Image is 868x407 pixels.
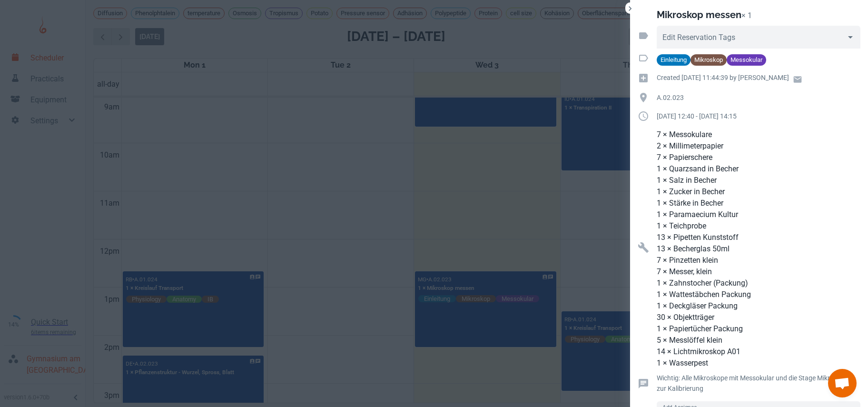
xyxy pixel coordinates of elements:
p: 1 × Papiertücher Packung [657,323,860,335]
svg: Creation time [638,72,649,84]
svg: Resources [638,242,649,253]
a: Email user [789,71,806,88]
p: 7 × Pinzetten klein [657,255,860,266]
svg: Reservation comment [638,378,649,389]
button: Close [625,4,635,13]
span: Mikroskop [690,55,727,65]
p: 2 × Millimeterpapier [657,140,860,152]
a: Chat öffnen [828,369,857,397]
svg: Reservation tags [638,30,649,41]
h2: Mikroskop messen [657,9,741,20]
p: 7 × Messer, klein [657,266,860,278]
p: 13 × Becherglas 50ml [657,243,860,255]
p: 1 × Stärke in Becher [657,198,860,209]
p: 1 × Zahnstocher (Packung) [657,278,860,289]
p: 13 × Pipetten Kunststoff [657,232,860,243]
svg: Duration [638,110,649,122]
p: 1 × Teichprobe [657,220,860,232]
p: 1 × Zucker in Becher [657,186,860,198]
span: Messokular [727,55,766,65]
p: Wichtig: Alle Mikroskope mit Messokular und die Stage Mikrometer zur Kalibrierung [657,373,860,394]
svg: Location [638,92,649,103]
p: 1 × Quarzsand in Becher [657,163,860,175]
p: 1 × Deckgläser Packung [657,300,860,312]
p: 5 × Messlöffel klein [657,335,860,346]
p: 30 × Objektträger [657,312,860,323]
p: 14 × Lichtmikroskop A01 [657,346,860,357]
p: × 1 [741,11,752,20]
p: 1 × Salz in Becher [657,175,860,186]
svg: Activity tags [638,52,649,64]
p: [DATE] 12:40 - [DATE] 14:15 [657,111,860,121]
p: 7 × Messokulare [657,129,860,140]
button: Open [844,30,857,44]
p: 7 × Papierschere [657,152,860,163]
p: 1 × Paramaecium Kultur [657,209,860,220]
p: 1 × Wattestäbchen Packung [657,289,860,300]
p: Created [DATE] 11:44:39 by [PERSON_NAME] [657,72,789,83]
p: A.02.023 [657,92,860,103]
span: Einleitung [657,55,690,65]
p: 1 × Wasserpest [657,357,860,369]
